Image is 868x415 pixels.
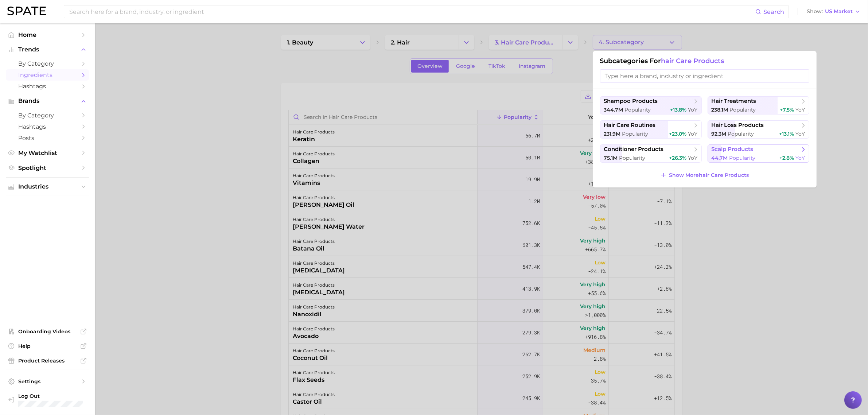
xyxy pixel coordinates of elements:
span: hair treatments [712,98,756,105]
a: Hashtags [6,81,89,92]
span: shampoo products [604,98,658,105]
button: ShowUS Market [805,7,863,16]
span: hair care products [661,57,724,65]
span: hair care routines [604,122,656,129]
a: by Category [6,58,89,69]
button: Brands [6,96,89,106]
span: Posts [18,135,77,141]
span: US Market [825,9,853,13]
button: Industries [6,181,89,192]
span: YoY [796,155,805,161]
span: Industries [18,183,77,190]
span: Show More hair care products [669,172,749,178]
span: by Category [18,60,77,67]
span: Popularity [622,131,649,137]
a: Log out. Currently logged in with e-mail michelle.ng@mavbeautybrands.com. [6,391,89,410]
span: +13.1% [779,131,794,137]
a: Spotlight [6,162,89,174]
span: scalp products [712,146,754,153]
input: Type here a brand, industry or ingredient [600,69,809,83]
span: 231.9m [604,131,621,137]
span: +23.0% [669,131,687,137]
span: by Category [18,112,77,119]
span: Hashtags [18,123,77,130]
span: Home [18,31,77,38]
span: +2.8% [780,155,794,161]
a: Help [6,341,89,352]
span: Help [18,343,77,349]
a: Hashtags [6,121,89,132]
button: Show Morehair care products [658,170,751,180]
button: shampoo products344.7m Popularity+13.8% YoY [600,96,702,115]
img: SPATE [7,7,46,15]
span: +26.3% [669,155,687,161]
span: 92.3m [712,131,727,137]
span: +13.8% [670,106,687,113]
span: Ingredients [18,71,77,78]
span: Trends [18,46,77,53]
span: Popularity [730,106,756,113]
span: YoY [688,106,698,113]
button: scalp products44.7m Popularity+2.8% YoY [708,144,809,163]
button: conditioner products75.1m Popularity+26.3% YoY [600,144,702,163]
a: Ingredients [6,69,89,81]
a: by Category [6,110,89,121]
span: Popularity [625,106,651,113]
span: 75.1m [604,155,618,161]
span: YoY [796,131,805,137]
span: Hashtags [18,83,77,90]
span: My Watchlist [18,150,77,156]
span: 44.7m [712,155,728,161]
button: Trends [6,44,89,55]
span: 238.1m [712,106,728,113]
span: Onboarding Videos [18,328,77,335]
span: Settings [18,378,77,385]
span: Product Releases [18,357,77,364]
button: hair treatments238.1m Popularity+7.5% YoY [708,96,809,115]
input: Search here for a brand, industry, or ingredient [69,5,755,18]
a: My Watchlist [6,147,89,159]
span: Popularity [619,155,646,161]
span: hair loss products [712,122,764,129]
span: YoY [688,131,698,137]
span: Brands [18,98,77,104]
a: Posts [6,132,89,144]
span: Popularity [728,131,754,137]
a: Onboarding Videos [6,326,89,337]
span: YoY [688,155,698,161]
h1: Subcategories for [600,57,809,65]
span: +7.5% [780,106,794,113]
a: Settings [6,376,89,387]
a: Home [6,29,89,40]
span: Show [807,9,823,13]
span: Popularity [729,155,756,161]
a: Product Releases [6,355,89,366]
span: Search [763,8,784,15]
button: hair loss products92.3m Popularity+13.1% YoY [708,120,809,139]
span: 344.7m [604,106,623,113]
span: Log Out [18,393,112,399]
button: hair care routines231.9m Popularity+23.0% YoY [600,120,702,139]
span: Spotlight [18,164,77,171]
span: conditioner products [604,146,664,153]
span: YoY [796,106,805,113]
